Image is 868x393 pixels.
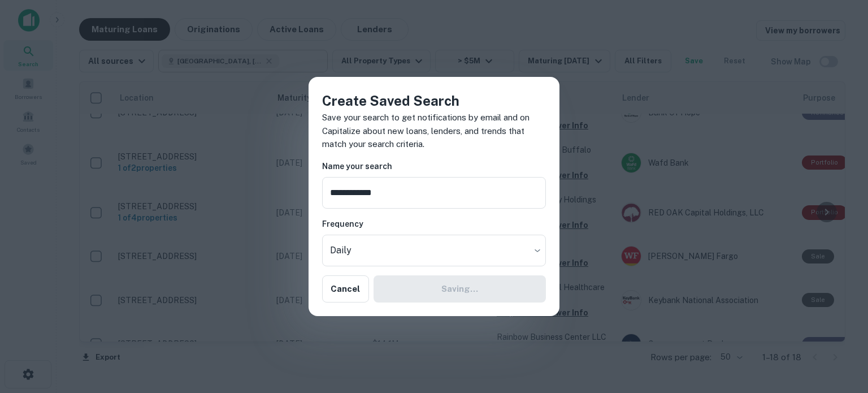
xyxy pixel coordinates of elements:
h4: Create Saved Search [322,90,546,111]
iframe: Chat Widget [811,303,868,357]
h6: Frequency [322,218,546,230]
div: Without label [322,235,546,266]
button: Cancel [322,275,369,303]
p: Save your search to get notifications by email and on Capitalize about new loans, lenders, and tr... [322,111,546,151]
h6: Name your search [322,160,546,172]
